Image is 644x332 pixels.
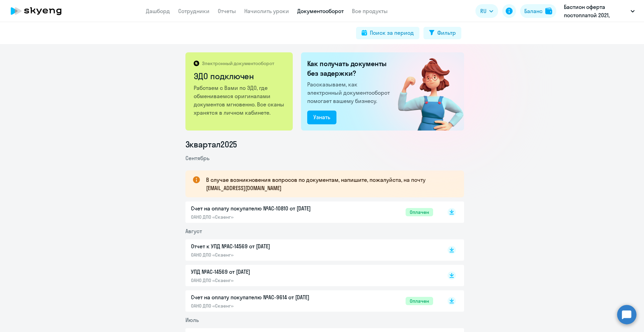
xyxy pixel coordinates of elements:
[406,297,433,305] span: Оплачен
[307,111,336,124] button: Узнать
[185,155,210,162] span: Сентябрь
[191,242,335,250] p: Отчет к УПД №AC-14569 от [DATE]
[356,27,419,39] button: Поиск за период
[387,52,464,131] img: connected
[191,242,433,258] a: Отчет к УПД №AC-14569 от [DATE]ОАНО ДПО «Скаенг»
[194,71,286,82] h2: ЭДО подключен
[244,8,289,14] a: Начислить уроки
[297,8,344,14] a: Документооборот
[480,7,486,15] span: RU
[191,204,335,212] p: Счет на оплату покупателю №AC-10810 от [DATE]
[352,8,388,14] a: Все продукты
[185,317,199,323] span: Июль
[520,4,556,18] button: Балансbalance
[185,139,464,150] li: 3 квартал 2025
[191,268,335,276] p: УПД №AC-14569 от [DATE]
[524,7,543,15] div: Баланс
[437,29,456,37] div: Фильтр
[191,252,335,258] p: ОАНО ДПО «Скаенг»
[406,208,433,216] span: Оплачен
[146,8,170,14] a: Дашборд
[178,8,210,14] a: Сотрудники
[202,60,274,66] p: Электронный документооборот
[206,176,452,192] p: В случае возникновения вопросов по документам, напишите, пожалуйста, на почту [EMAIL_ADDRESS][DOM...
[191,293,335,301] p: Счет на оплату покупателю №AC-9614 от [DATE]
[370,29,414,37] div: Поиск за период
[191,303,335,309] p: ОАНО ДПО «Скаенг»
[564,3,628,19] p: Бастион оферта постоплатой 2021, БАСТИОН, АО
[545,8,552,14] img: balance
[307,80,393,105] p: Рассказываем, как электронный документооборот помогает вашему бизнесу.
[185,228,202,235] span: Август
[191,293,433,309] a: Счет на оплату покупателю №AC-9614 от [DATE]ОАНО ДПО «Скаенг»Оплачен
[313,113,330,121] div: Узнать
[191,214,335,220] p: ОАНО ДПО «Скаенг»
[475,4,498,18] button: RU
[191,268,433,283] a: УПД №AC-14569 от [DATE]ОАНО ДПО «Скаенг»
[191,277,335,283] p: ОАНО ДПО «Скаенг»
[191,204,433,220] a: Счет на оплату покупателю №AC-10810 от [DATE]ОАНО ДПО «Скаенг»Оплачен
[307,59,393,78] h2: Как получать документы без задержки?
[218,8,236,14] a: Отчеты
[423,27,461,39] button: Фильтр
[194,84,286,117] p: Работаем с Вами по ЭДО, где обмениваемся оригиналами документов мгновенно. Все сканы хранятся в л...
[560,3,638,19] button: Бастион оферта постоплатой 2021, БАСТИОН, АО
